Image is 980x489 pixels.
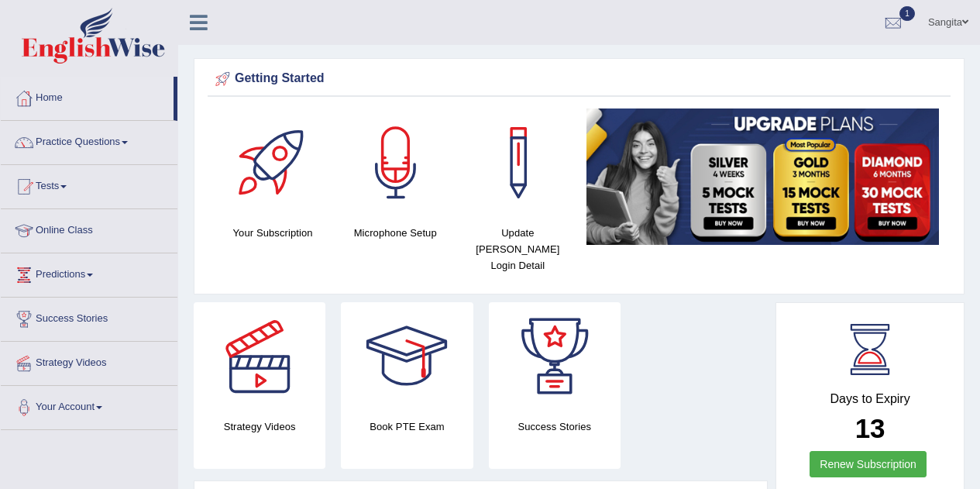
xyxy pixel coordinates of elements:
span: 1 [899,6,915,21]
h4: Update [PERSON_NAME] Login Detail [464,225,571,274]
a: Renew Subscription [810,451,927,477]
b: 13 [855,413,885,443]
h4: Microphone Setup [342,225,449,241]
a: Predictions [1,253,177,292]
div: Getting Started [211,67,947,91]
img: small5.jpg [586,108,939,245]
a: Strategy Videos [1,342,177,381]
a: Home [1,77,174,115]
h4: Days to Expiry [793,392,947,406]
a: Your Account [1,386,177,425]
a: Success Stories [1,298,177,336]
a: Online Class [1,209,177,248]
h4: Your Subscription [219,225,326,241]
h4: Book PTE Exam [341,418,473,435]
a: Practice Questions [1,121,177,160]
a: Tests [1,165,177,204]
h4: Strategy Videos [194,418,325,435]
h4: Success Stories [489,418,621,435]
